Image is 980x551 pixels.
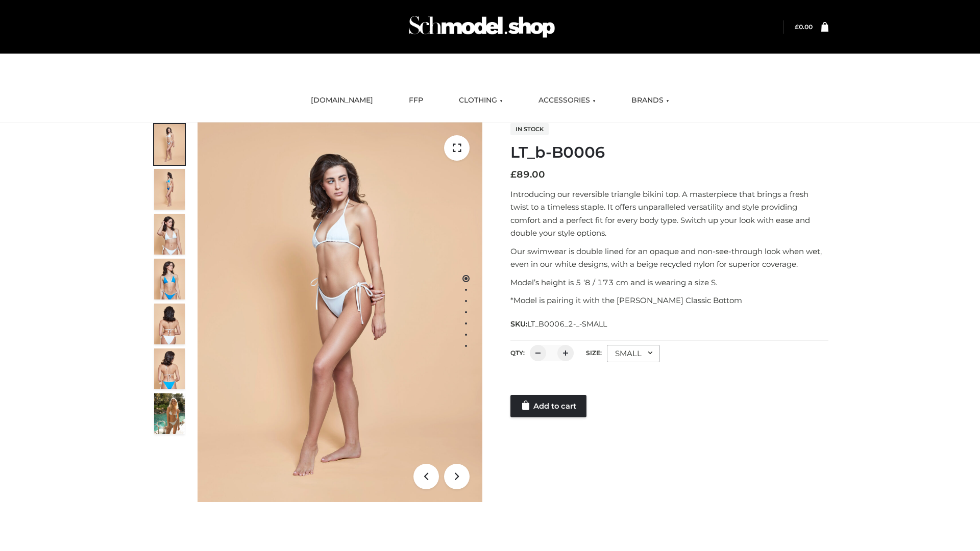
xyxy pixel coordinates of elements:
[527,319,607,329] span: LT_B0006_2-_-SMALL
[510,318,608,330] span: SKU:
[510,169,517,180] span: £
[510,349,525,357] label: QTY:
[510,395,586,417] a: Add to cart
[154,169,185,210] img: ArielClassicBikiniTop_CloudNine_AzureSky_OW114ECO_2-scaled.jpg
[510,245,828,271] p: Our swimwear is double lined for an opaque and non-see-through look when wet, even in our white d...
[510,169,545,180] bdi: 89.00
[795,23,813,31] bdi: 0.00
[510,123,549,135] span: In stock
[154,304,185,344] img: ArielClassicBikiniTop_CloudNine_AzureSky_OW114ECO_7-scaled.jpg
[607,345,660,362] div: SMALL
[624,89,677,112] a: BRANDS
[531,89,603,112] a: ACCESSORIES
[198,122,482,502] img: ArielClassicBikiniTop_CloudNine_AzureSky_OW114ECO_1
[154,214,185,255] img: ArielClassicBikiniTop_CloudNine_AzureSky_OW114ECO_3-scaled.jpg
[510,294,828,307] p: *Model is pairing it with the [PERSON_NAME] Classic Bottom
[510,276,828,289] p: Model’s height is 5 ‘8 / 173 cm and is wearing a size S.
[154,124,185,165] img: ArielClassicBikiniTop_CloudNine_AzureSky_OW114ECO_1-scaled.jpg
[154,393,185,434] img: Arieltop_CloudNine_AzureSky2.jpg
[401,89,431,112] a: FFP
[451,89,510,112] a: CLOTHING
[303,89,381,112] a: [DOMAIN_NAME]
[154,348,185,389] img: ArielClassicBikiniTop_CloudNine_AzureSky_OW114ECO_8-scaled.jpg
[795,23,813,31] a: £0.00
[510,188,828,240] p: Introducing our reversible triangle bikini top. A masterpiece that brings a fresh twist to a time...
[405,7,558,47] img: Schmodel Admin 964
[795,23,799,31] span: £
[510,143,828,162] h1: LT_b-B0006
[586,349,602,357] label: Size:
[154,259,185,299] img: ArielClassicBikiniTop_CloudNine_AzureSky_OW114ECO_4-scaled.jpg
